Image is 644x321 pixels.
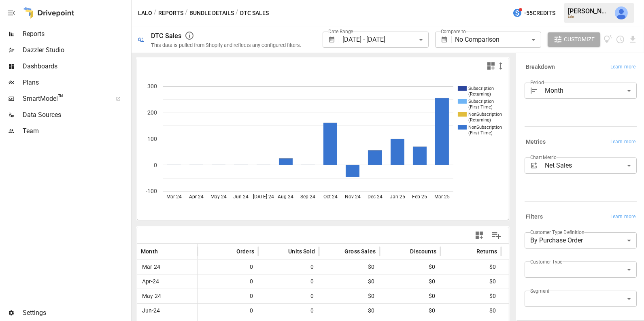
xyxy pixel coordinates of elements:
[444,289,497,303] span: $0
[146,188,157,194] text: -100
[202,304,254,318] span: 0
[234,194,249,200] text: Jun-24
[610,138,635,146] span: Learn more
[545,83,637,99] div: Month
[166,194,182,200] text: Mar-24
[487,226,506,244] button: Manage Columns
[526,213,543,221] h6: Filters
[468,104,493,110] text: (First-Time)
[384,260,436,274] span: $0
[384,289,436,303] span: $0
[159,246,170,257] button: Sort
[185,8,188,18] div: /
[468,112,502,117] text: NonSubscription
[141,260,162,274] span: Mar-24
[505,304,558,318] span: $0
[526,63,555,72] h6: Breakdown
[189,194,204,200] text: Apr-24
[202,260,254,274] span: 0
[444,260,497,274] span: $0
[23,78,130,87] span: Plans
[23,94,107,104] span: SmartModel
[530,154,557,161] label: Chart Metric
[328,28,353,35] label: Date Range
[210,194,227,200] text: May-24
[202,289,254,303] span: 0
[224,246,236,257] button: Sort
[468,125,502,130] text: NonSubscription
[568,7,610,15] div: [PERSON_NAME]
[476,247,497,255] span: Returns
[236,8,238,18] div: /
[468,91,491,97] text: (Returning)
[505,260,558,274] span: $0
[468,86,494,91] text: Subscription
[236,247,254,255] span: Orders
[455,32,541,48] div: No Comparison
[545,157,637,174] div: Net Sales
[262,274,315,289] span: 0
[505,289,558,303] span: $0
[137,74,509,220] svg: A chart.
[141,247,158,255] span: Month
[548,32,600,47] button: Customize
[444,304,497,318] span: $0
[524,8,555,18] span: -55 Credits
[138,36,145,43] div: 🛍
[23,110,130,120] span: Data Sources
[141,274,160,289] span: Apr-24
[610,63,635,71] span: Learn more
[323,304,376,318] span: $0
[323,260,376,274] span: $0
[564,34,595,45] span: Customize
[530,287,549,294] label: Segment
[262,304,315,318] span: 0
[444,274,497,289] span: $0
[58,93,64,103] span: ™
[151,42,301,48] div: This data is pulled from Shopify and reflects any configured filters.
[610,213,635,221] span: Learn more
[23,308,130,318] span: Settings
[368,194,383,200] text: Dec-24
[344,247,376,255] span: Gross Sales
[323,194,338,200] text: Oct-24
[323,289,376,303] span: $0
[147,136,157,142] text: 100
[568,15,610,19] div: Lalo
[154,162,157,168] text: 0
[628,35,638,44] button: Download report
[530,79,544,86] label: Period
[398,246,409,257] button: Sort
[262,289,315,303] span: 0
[616,35,625,44] button: Schedule report
[323,274,376,289] span: $0
[526,138,546,147] h6: Metrics
[384,304,436,318] span: $0
[615,6,628,19] img: Julie Wilton
[154,8,157,18] div: /
[158,8,183,18] button: Reports
[276,246,287,257] button: Sort
[410,247,436,255] span: Discounts
[23,45,130,55] span: Dazzler Studio
[342,32,428,48] div: [DATE] - [DATE]
[288,247,315,255] span: Units Sold
[505,274,558,289] span: $0
[384,274,436,289] span: $0
[23,62,130,71] span: Dashboards
[189,8,234,18] button: Bundle Details
[434,194,450,200] text: Mar-25
[530,258,563,265] label: Customer Type
[262,260,315,274] span: 0
[23,126,130,136] span: Team
[332,246,344,257] button: Sort
[468,117,491,123] text: (Returning)
[464,246,476,257] button: Sort
[412,194,427,200] text: Feb-25
[141,289,162,303] span: May-24
[390,194,405,200] text: Jan-25
[138,8,152,18] button: Lalo
[253,194,274,200] text: [DATE]-24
